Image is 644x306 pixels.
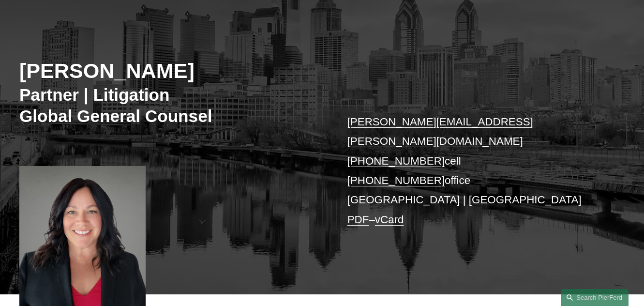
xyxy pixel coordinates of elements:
a: [PERSON_NAME][EMAIL_ADDRESS][PERSON_NAME][DOMAIN_NAME] [347,116,533,147]
a: PDF [347,214,369,226]
h3: Partner | Litigation Global General Counsel [19,84,322,126]
a: Search this site [561,289,629,306]
a: [PHONE_NUMBER] [347,174,445,186]
a: vCard [375,214,404,226]
p: cell office [GEOGRAPHIC_DATA] | [GEOGRAPHIC_DATA] – [347,112,599,229]
h2: [PERSON_NAME] [19,58,322,83]
a: [PHONE_NUMBER] [347,155,445,167]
